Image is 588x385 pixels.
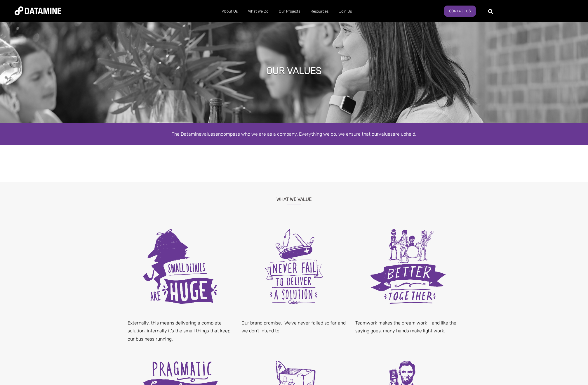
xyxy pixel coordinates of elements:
[274,4,305,19] a: Our Projects
[172,131,201,137] span: The Datamine
[355,319,460,335] p: Teamwork makes the dream work - and like the saying goes, many hands make light work.
[379,131,393,137] span: values
[361,220,455,313] img: Better together
[123,189,465,205] h3: What We Value
[215,131,379,137] span: encompass who we are as a company. Everything we do, we ensure that our
[217,4,243,19] a: About Us
[128,319,233,343] p: Externally, this means delivering a complete solution, internally it’s the small things that keep...
[15,6,61,15] img: Datamine
[247,220,341,313] img: Never fail to deliver a solution
[133,220,227,313] img: Small Details Are Huge
[201,131,215,137] span: values
[334,4,357,19] a: Join Us
[241,319,347,335] p: Our brand promise. We’ve never failed so far and we don’t intend to.
[444,6,476,17] a: Contact Us
[393,131,416,137] span: are upheld.
[266,64,322,77] h1: OUR VALUES
[243,4,274,19] a: What We Do
[305,4,334,19] a: Resources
